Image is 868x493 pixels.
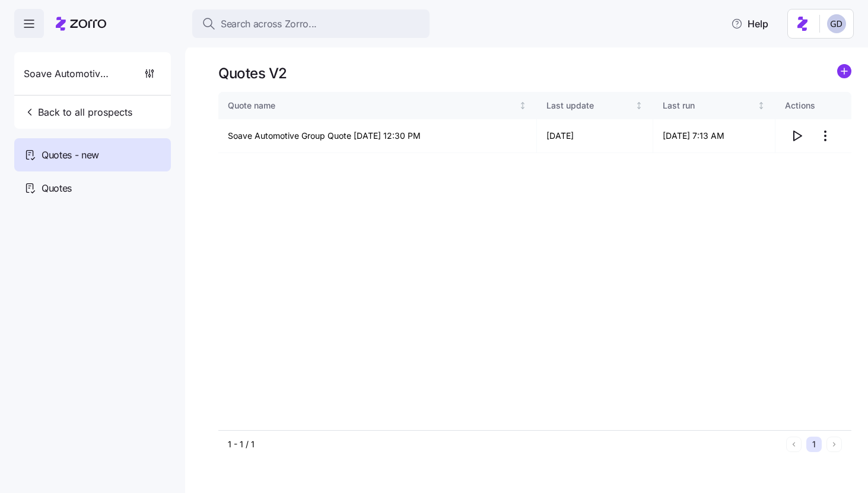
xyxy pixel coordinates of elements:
div: Not sorted [635,101,643,110]
span: Quotes - new [42,148,99,163]
td: [DATE] 7:13 AM [653,119,775,153]
span: Quotes [42,181,72,196]
th: Quote nameNot sorted [218,92,537,119]
span: Soave Automotive Group [24,66,109,81]
div: 1 - 1 / 1 [228,438,781,450]
img: 68a7f73c8a3f673b81c40441e24bb121 [827,14,846,33]
div: Not sorted [757,101,765,110]
button: Previous page [786,437,802,452]
div: Not sorted [519,101,527,110]
div: Last update [546,99,632,112]
a: Quotes [14,171,171,205]
button: Help [721,12,778,36]
button: Back to all prospects [19,100,137,124]
button: Search across Zorro... [192,9,430,38]
a: Quotes - new [14,138,171,171]
td: Soave Automotive Group Quote [DATE] 12:30 PM [218,119,537,153]
button: Next page [826,437,842,452]
div: Quote name [228,99,517,112]
div: Actions [785,99,842,112]
a: add icon [837,64,851,82]
span: Back to all prospects [24,105,132,119]
th: Last runNot sorted [653,92,775,119]
svg: add icon [837,64,851,78]
th: Last updateNot sorted [537,92,653,119]
span: Search across Zorro... [221,17,317,31]
h1: Quotes V2 [218,64,287,82]
div: Last run [663,99,755,112]
td: [DATE] [537,119,653,153]
span: Help [731,17,768,31]
button: 1 [806,437,822,452]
